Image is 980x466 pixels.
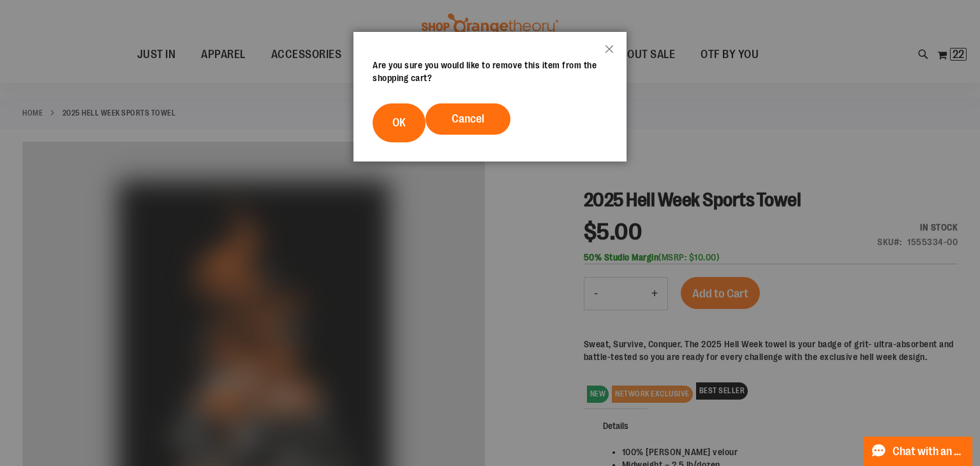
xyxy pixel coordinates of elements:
button: OK [373,103,426,142]
span: OK [392,116,406,129]
button: Cancel [426,103,510,135]
button: Chat with an Expert [863,437,973,466]
div: Are you sure you would like to remove this item from the shopping cart? [373,59,607,84]
span: Cancel [452,112,484,125]
span: Chat with an Expert [893,446,965,458]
